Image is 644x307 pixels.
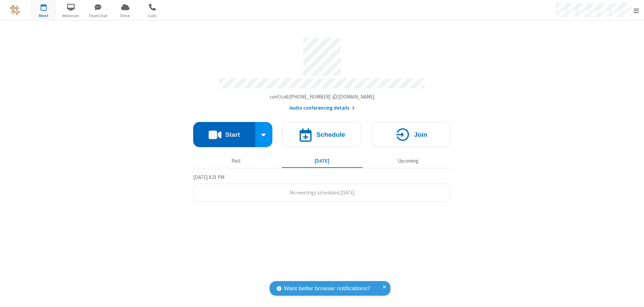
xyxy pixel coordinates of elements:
[193,33,451,112] section: Account details
[289,189,355,196] span: No meetings scheduled [DATE]
[86,13,111,19] span: Team Chat
[414,131,427,138] h4: Join
[255,122,273,147] div: Start conference options
[193,174,224,180] span: [DATE] 9:21 PM
[289,104,355,112] button: Audio conferencing details
[284,284,370,293] span: Want better browser notifications?
[193,122,255,147] button: Start
[140,13,165,19] span: Calls
[31,13,56,19] span: Meet
[270,93,375,101] button: Copy my meeting room linkCopy my meeting room link
[225,131,240,138] h4: Start
[193,173,451,202] section: Today's Meetings
[282,122,362,147] button: Schedule
[10,5,20,15] img: QA Selenium DO NOT DELETE OR CHANGE
[372,122,451,147] button: Join
[316,131,345,138] h4: Schedule
[58,13,84,19] span: Webinars
[270,94,375,100] span: Copy my meeting room link
[113,13,138,19] span: Drive
[368,155,448,167] button: Upcoming
[282,155,363,167] button: [DATE]
[196,155,277,167] button: Past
